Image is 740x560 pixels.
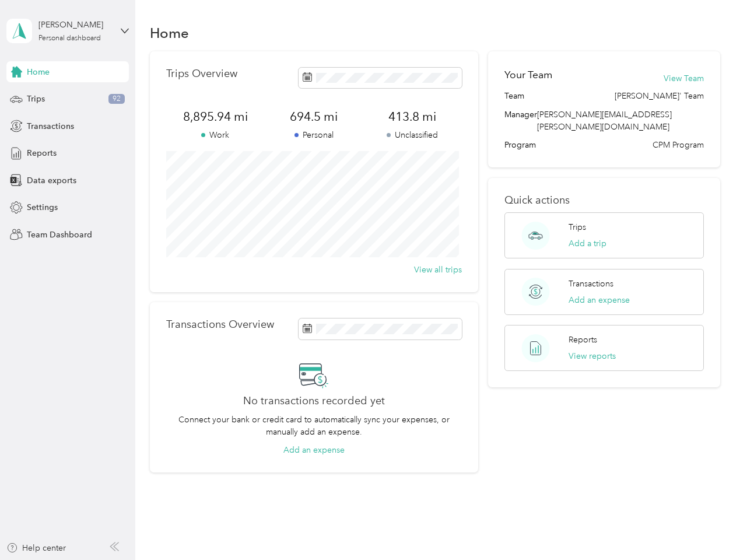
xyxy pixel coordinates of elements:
span: [PERSON_NAME][EMAIL_ADDRESS][PERSON_NAME][DOMAIN_NAME] [537,110,672,132]
span: [PERSON_NAME]' Team [615,90,704,102]
span: Home [27,66,50,78]
p: Transactions [569,278,613,290]
h1: Home [150,27,189,39]
p: Trips Overview [166,68,237,80]
span: Settings [27,201,58,213]
span: 694.5 mi [265,108,363,125]
h2: Your Team [504,68,552,82]
button: View all trips [414,264,462,276]
p: Unclassified [363,129,462,141]
span: Team [504,90,524,102]
span: Team Dashboard [27,229,92,241]
p: Connect your bank or credit card to automatically sync your expenses, or manually add an expense. [166,414,462,438]
button: View Team [664,72,704,85]
button: Add an expense [283,444,345,456]
p: Work [166,129,265,141]
span: Reports [27,147,57,159]
button: Add an expense [569,294,630,306]
span: Data exports [27,174,76,187]
span: 92 [108,94,125,104]
p: Transactions Overview [166,318,274,331]
h2: No transactions recorded yet [243,395,385,407]
p: Personal [265,129,363,141]
p: Trips [569,221,586,233]
span: Transactions [27,120,74,132]
span: Program [504,139,536,151]
div: Personal dashboard [38,35,101,42]
button: View reports [569,350,616,362]
p: Reports [569,334,597,346]
span: Manager [504,108,537,133]
button: Help center [6,542,66,554]
span: Trips [27,93,45,105]
iframe: Everlance-gr Chat Button Frame [675,495,740,560]
button: Add a trip [569,237,606,250]
span: 413.8 mi [363,108,462,125]
p: Quick actions [504,194,703,206]
div: [PERSON_NAME] [38,19,111,31]
span: 8,895.94 mi [166,108,265,125]
span: CPM Program [653,139,704,151]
